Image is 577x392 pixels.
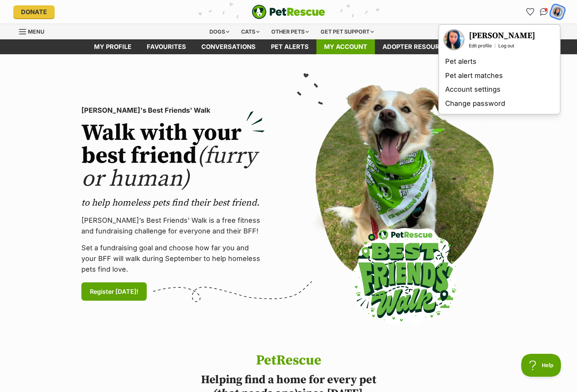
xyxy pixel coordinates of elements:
[277,11,349,24] a: Open
[171,353,406,368] h1: PetRescue
[553,7,562,17] img: SY Ho profile pic
[28,28,44,35] span: Menu
[8,6,262,19] div: JustAnswer
[252,5,325,19] a: PetRescue
[540,8,548,16] img: chat-41dd97257d64d25036548639549fe6c8038ab92f7586957e7f3b1b290dea8141.svg
[469,31,535,41] a: Your profile
[521,354,562,377] iframe: Help Scout Beacon - Open
[81,142,257,193] span: (furry or human)
[442,83,557,97] a: Account settings
[204,24,235,39] div: Dogs
[315,24,379,39] div: Get pet support
[316,39,375,54] a: My account
[81,122,265,191] h2: Walk with your best friend
[19,24,50,38] a: Menu
[538,6,550,18] a: Conversations
[81,282,147,301] a: Register [DATE]!
[524,6,536,18] a: Favourites
[13,5,55,18] a: Donate
[524,6,564,18] ul: Account quick links
[139,39,194,54] a: Favourites
[469,31,535,41] h3: [PERSON_NAME]
[236,24,265,39] div: Cats
[444,30,464,49] img: SY Ho profile pic
[469,43,492,49] a: Edit profile
[266,24,314,39] div: Other pets
[442,55,557,69] a: Pet alerts
[8,21,220,28] a: A Technician Will Answer Your Questions in Minutes. Chat Now. JustAnswer
[444,29,464,50] a: Your profile
[549,4,565,19] button: My account
[442,97,557,111] a: Change password
[81,105,265,116] p: [PERSON_NAME]'s Best Friends' Walk
[263,39,316,54] a: Pet alerts
[252,5,325,19] img: logo-e224e6f780fb5917bec1dbf3a21bbac754714ae5b6737aabdf751b685950b380.svg
[375,39,460,54] a: Adopter resources
[90,287,138,296] span: Register [DATE]!
[8,6,168,19] a: Chat with an Expert Online Now
[442,69,557,83] a: Pet alert matches
[81,243,265,275] p: Set a fundraising goal and choose how far you and your BFF will walk during September to help hom...
[194,39,263,54] a: conversations
[81,215,265,236] p: [PERSON_NAME]’s Best Friends' Walk is a free fitness and fundraising challenge for everyone and t...
[86,39,139,54] a: My profile
[302,14,315,20] span: Open
[81,197,265,209] p: to help homeless pets find their best friend.
[498,43,514,49] a: Log out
